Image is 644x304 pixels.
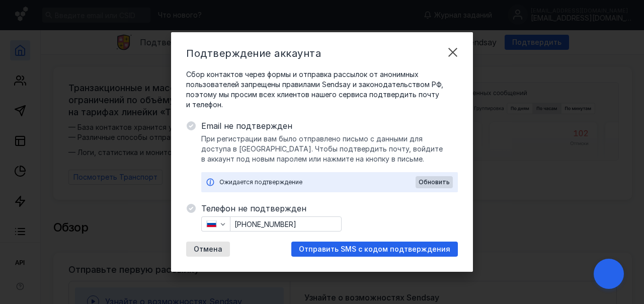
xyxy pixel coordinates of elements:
[219,177,416,187] div: Ожидается подтверждение
[419,179,450,186] span: Обновить
[416,176,453,188] button: Обновить
[194,245,222,254] span: Отмена
[186,242,230,257] button: Отмена
[186,47,321,59] span: Подтверждение аккаунта
[201,202,458,214] span: Телефон не подтвержден
[201,134,458,164] span: При регистрации вам было отправлено письмо с данными для доступа в [GEOGRAPHIC_DATA]. Чтобы подтв...
[299,245,450,254] span: Отправить SMS с кодом подтверждения
[201,120,458,132] span: Email не подтвержден
[186,69,458,110] span: Сбор контактов через формы и отправка рассылок от анонимных пользователей запрещены правилами Sen...
[291,242,458,257] button: Отправить SMS с кодом подтверждения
